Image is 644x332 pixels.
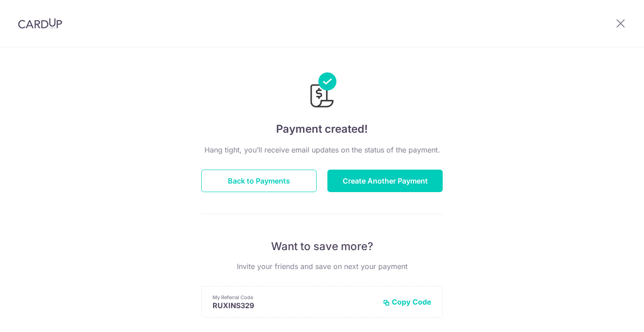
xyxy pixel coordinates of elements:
img: CardUp [18,18,62,29]
img: Payments [308,72,336,110]
p: My Referral Code [213,294,376,301]
h4: Payment created! [201,121,443,137]
p: Hang tight, you’ll receive email updates on the status of the payment. [201,144,443,155]
button: Copy Code [383,297,431,306]
p: RUXINS329 [213,301,376,310]
button: Create Another Payment [327,170,443,192]
button: Back to Payments [201,170,317,192]
p: Want to save more? [201,239,443,254]
p: Invite your friends and save on next your payment [201,261,443,272]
